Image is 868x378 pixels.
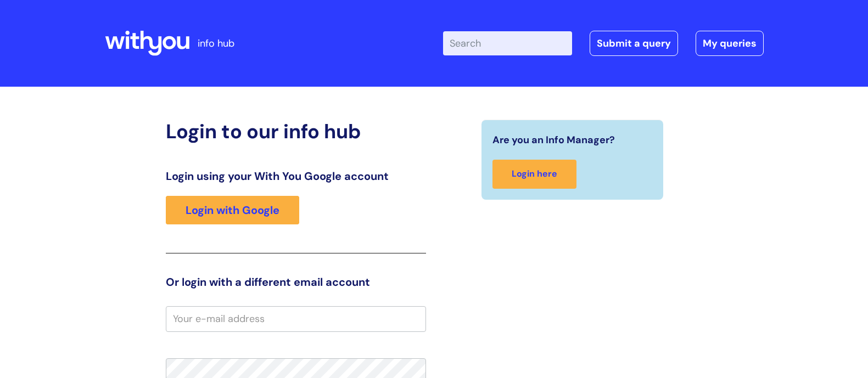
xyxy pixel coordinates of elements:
a: Login here [492,160,576,189]
a: My queries [696,31,764,56]
a: Submit a query [590,31,678,56]
a: Login with Google [166,196,299,224]
h3: Login using your With You Google account [166,170,426,183]
h3: Or login with a different email account [166,275,426,289]
p: info hub [198,35,234,52]
h2: Login to our info hub [166,120,426,143]
input: Your e-mail address [166,306,426,331]
input: Search [443,31,572,55]
span: Are you an Info Manager? [492,131,615,149]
